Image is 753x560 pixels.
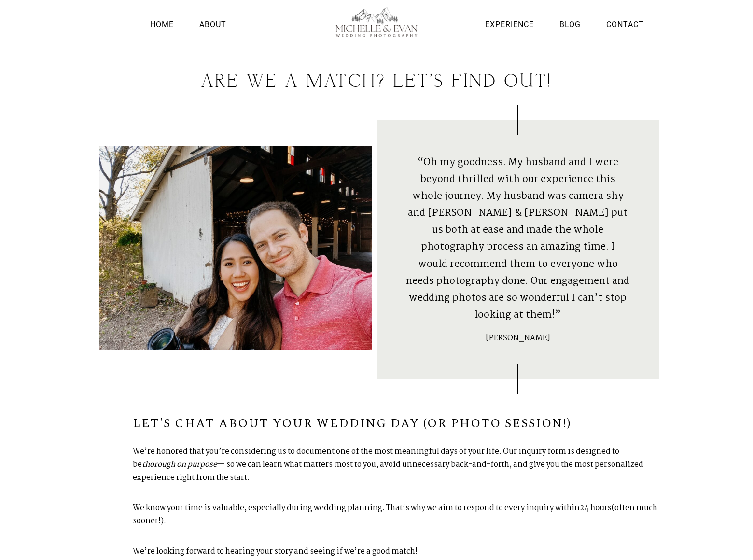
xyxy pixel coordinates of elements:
a: Home [148,18,176,31]
a: About [197,18,229,31]
p: We know your time is valuable, especially during wedding planning. That’s why we aim to respond t... [133,493,659,536]
a: Blog [557,18,583,31]
div: [PERSON_NAME] [486,333,550,344]
span: Let's Chat About Your Wedding Day (or Photo Session!) [133,415,572,433]
h1: are we a match? Let's find out! [99,73,654,91]
p: We’re honored that you’re considering us to document one of the most meaningful days of your life... [133,436,659,493]
a: Experience [483,18,536,31]
strong: 24 hours [580,502,612,514]
strong: thorough on purpose [142,459,217,471]
div: “Oh my goodness. My husband and I were beyond thrilled with our experience this whole journey. My... [405,154,630,323]
a: Contact [604,18,646,31]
